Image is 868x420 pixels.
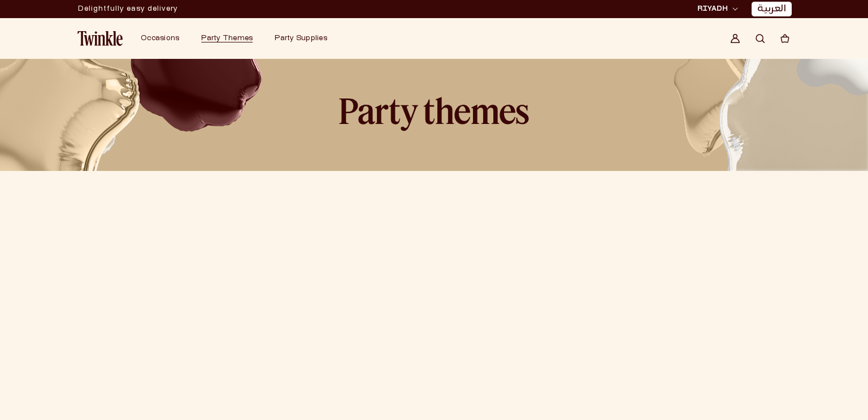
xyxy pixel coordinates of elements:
[275,35,327,42] span: Party Supplies
[201,34,253,43] a: Party Themes
[141,34,179,43] a: Occasions
[77,31,123,46] img: Twinkle
[78,1,178,18] p: Delightfully easy delivery
[141,35,179,42] span: Occasions
[134,27,194,50] summary: Occasions
[697,4,728,14] span: RIYADH
[748,26,772,51] summary: Search
[757,3,786,15] a: العربية
[268,27,342,50] summary: Party Supplies
[201,35,253,42] span: Party Themes
[694,3,741,15] button: RIYADH
[275,34,327,43] a: Party Supplies
[194,27,268,50] summary: Party Themes
[78,1,178,18] div: Announcement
